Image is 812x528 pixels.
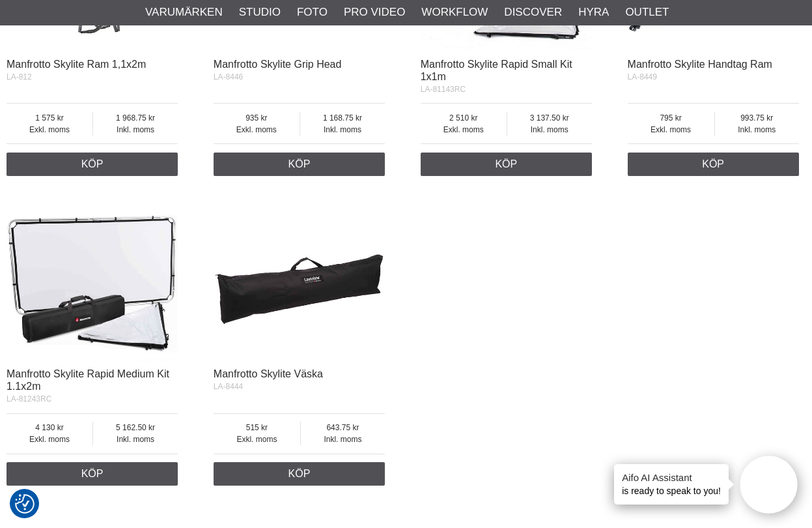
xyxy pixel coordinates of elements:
a: Workflow [421,4,488,21]
span: 5 162.50 [93,422,178,433]
img: Revisit consent button [15,494,35,514]
button: Samtyckesinställningar [15,492,35,516]
span: 795 [628,112,714,124]
a: Köp [7,462,178,486]
span: Exkl. moms [7,433,92,445]
span: LA-8449 [628,72,657,81]
span: 4 130 [7,422,92,433]
span: 3 137.50 [507,112,592,124]
span: Exkl. moms [7,124,92,136]
a: Hyra [578,4,609,21]
span: 935 [214,112,300,124]
span: Exkl. moms [214,124,300,136]
a: Manfrotto Skylite Väska [214,368,323,379]
img: Manfrotto Skylite Väska [214,189,385,360]
a: Köp [214,153,385,176]
a: Köp [628,153,799,176]
span: Inkl. moms [301,433,385,445]
span: Inkl. moms [507,124,592,136]
a: Köp [214,462,385,486]
span: Inkl. moms [93,124,178,136]
a: Studio [239,4,281,21]
a: Köp [421,153,592,176]
span: Inkl. moms [715,124,799,136]
span: 1 575 [7,112,92,124]
span: 1 968.75 [93,112,178,124]
div: is ready to speak to you! [614,464,729,505]
span: 515 [214,422,300,433]
span: 2 510 [421,112,507,124]
span: Inkl. moms [300,124,385,136]
a: Pro Video [344,4,405,21]
a: Manfrotto Skylite Grip Head [214,59,342,70]
span: LA-8444 [214,382,243,391]
span: LA-81143RC [421,85,466,94]
img: Manfrotto Skylite Rapid Medium Kit 1.1x2m [7,189,178,360]
a: Manfrotto Skylite Ram 1,1x2m [7,59,146,70]
a: Manfrotto Skylite Rapid Small Kit 1x1m [421,59,572,82]
span: Exkl. moms [214,433,300,445]
a: Discover [504,4,562,21]
span: 1 168.75 [300,112,385,124]
span: 643.75 [301,422,385,433]
span: Exkl. moms [628,124,714,136]
span: LA-81243RC [7,394,51,403]
span: Inkl. moms [93,433,178,445]
a: Outlet [625,4,669,21]
span: 993.75 [715,112,799,124]
a: Köp [7,153,178,176]
span: Exkl. moms [421,124,507,136]
a: Manfrotto Skylite Rapid Medium Kit 1.1x2m [7,368,169,392]
a: Foto [297,4,328,21]
h4: Aifo AI Assistant [622,471,721,484]
span: LA-812 [7,72,32,81]
span: LA-8446 [214,72,243,81]
a: Varumärken [145,4,223,21]
a: Manfrotto Skylite Handtag Ram [628,59,772,70]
